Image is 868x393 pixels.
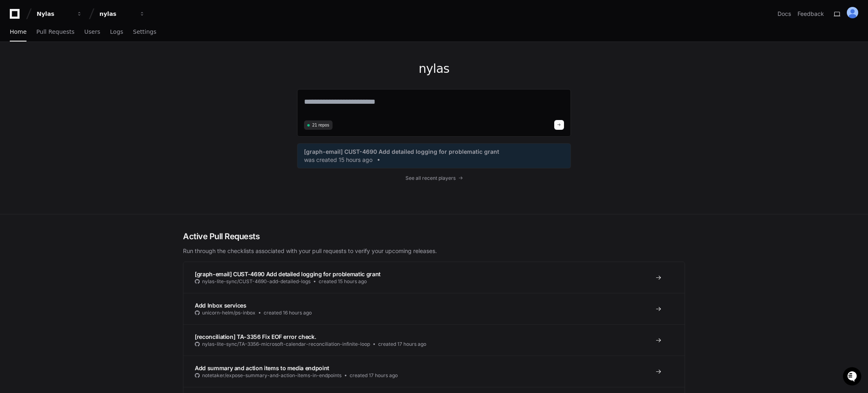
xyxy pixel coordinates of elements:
[96,7,148,21] button: nylas
[84,29,100,34] span: Users
[10,29,26,34] span: Home
[297,175,571,181] a: See all recent players
[264,310,312,316] span: created 16 hours ago
[8,20,23,35] img: 1736555170064-99ba0984-63c1-480f-8ee9-699278ef63ed
[36,23,74,41] a: Pull Requests
[10,23,26,41] a: Home
[110,23,123,41] a: Logs
[110,29,123,34] span: Logs
[202,278,311,285] span: nylas-lite-sync/CUST-4690-add-detailed-logs
[202,341,370,347] span: nylas-lite-sync/TA-3356-microsoft-calendar-reconciliation-infinite-loop
[33,7,86,21] button: Nylas
[195,302,247,309] span: Add Inbox services
[28,20,134,28] div: Start new chat
[99,10,134,18] div: nylas
[297,61,571,76] h1: nylas
[312,122,329,128] span: 21 repos
[183,293,685,324] a: Add Inbox servicesunicorn-helm/ps-inboxcreated 16 hours ago
[57,44,99,51] a: Powered byPylon
[847,7,858,18] img: ALV-UjUTLTKDo2-V5vjG4wR1buipwogKm1wWuvNrTAMaancOL2w8d8XiYMyzUPCyapUwVg1DhQ_h_MBM3ufQigANgFbfgRVfo...
[405,175,456,181] span: See all recent players
[183,262,685,293] a: [graph-email] CUST-4690 Add detailed logging for problematic grantnylas-lite-sync/CUST-4690-add-d...
[319,278,367,285] span: created 15 hours ago
[195,365,329,371] span: Add summary and action items to media endpoint
[778,10,791,18] a: Docs
[202,310,256,316] span: unicorn-helm/ps-inbox
[183,231,685,242] h2: Active Pull Requests
[37,10,72,18] div: Nylas
[84,23,100,41] a: Users
[81,45,99,51] span: Pylon
[350,372,398,379] span: created 17 hours ago
[798,10,824,18] button: Feedback
[304,156,372,164] span: was created 15 hours ago
[304,148,564,164] a: [graph-email] CUST-4690 Add detailed logging for problematic grantwas created 15 hours ago
[28,28,103,35] div: We're available if you need us!
[133,23,156,41] a: Settings
[202,372,341,379] span: notetaker/expose-summary-and-action-items-in-endpoints
[133,29,156,34] span: Settings
[183,324,685,356] a: [reconciliation] TA-3356 Fix EOF error check.nylas-lite-sync/TA-3356-microsoft-calendar-reconcili...
[378,341,426,347] span: created 17 hours ago
[139,22,148,32] button: Start new chat
[304,148,499,156] span: [graph-email] CUST-4690 Add detailed logging for problematic grant
[36,29,74,34] span: Pull Requests
[842,366,864,388] iframe: Open customer support
[183,247,685,255] p: Run through the checklists associated with your pull requests to verify your upcoming releases.
[195,271,381,277] span: [graph-email] CUST-4690 Add detailed logging for problematic grant
[195,333,316,340] span: [reconciliation] TA-3356 Fix EOF error check.
[183,356,685,387] a: Add summary and action items to media endpointnotetaker/expose-summary-and-action-items-in-endpoi...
